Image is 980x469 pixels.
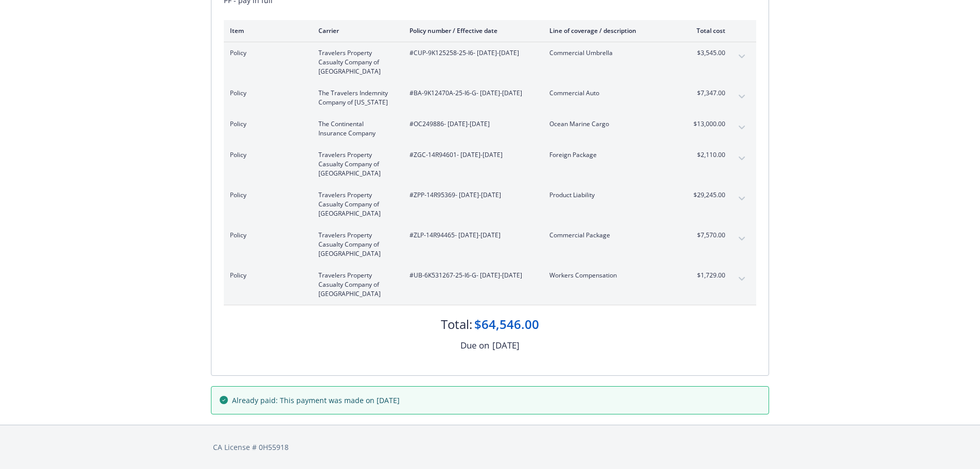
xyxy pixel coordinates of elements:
[460,339,489,352] div: Due on
[549,150,670,160] span: Foreign Package
[318,26,393,35] div: Carrier
[318,271,393,299] span: Travelers Property Casualty Company of [GEOGRAPHIC_DATA]
[549,89,670,98] span: Commercial Auto
[734,190,750,207] button: expand content
[441,316,472,333] div: Total:
[224,144,756,184] div: PolicyTravelers Property Casualty Company of [GEOGRAPHIC_DATA]#ZGC-14R94601- [DATE]-[DATE]Foreign...
[549,271,670,280] span: Workers Compensation
[318,119,393,138] span: The Continental Insurance Company
[687,26,725,35] div: Total cost
[318,231,393,258] span: Travelers Property Casualty Company of [GEOGRAPHIC_DATA]
[318,89,393,107] span: The Travelers Indemnity Company of [US_STATE]
[230,48,302,58] span: Policy
[230,271,302,280] span: Policy
[230,26,302,35] div: Item
[224,265,756,305] div: PolicyTravelers Property Casualty Company of [GEOGRAPHIC_DATA]#UB-6K531267-25-I6-G- [DATE]-[DATE]...
[409,150,533,160] span: #ZGC-14R94601 - [DATE]-[DATE]
[318,190,393,218] span: Travelers Property Casualty Company of [GEOGRAPHIC_DATA]
[549,190,670,200] span: Product Liability
[549,231,670,240] span: Commercial Package
[687,89,725,98] span: $7,347.00
[687,48,725,58] span: $3,545.00
[224,42,756,82] div: PolicyTravelers Property Casualty Company of [GEOGRAPHIC_DATA]#CUP-9K125258-25-I6- [DATE]-[DATE]C...
[318,48,393,76] span: Travelers Property Casualty Company of [GEOGRAPHIC_DATA]
[224,82,756,113] div: PolicyThe Travelers Indemnity Company of [US_STATE]#BA-9K12470A-25-I6-G- [DATE]-[DATE]Commercial ...
[474,316,539,333] div: $64,546.00
[687,119,725,129] span: $13,000.00
[492,339,520,352] div: [DATE]
[409,119,533,129] span: #OC249886 - [DATE]-[DATE]
[734,150,750,167] button: expand content
[549,48,670,58] span: Commercial Umbrella
[213,442,767,453] div: CA License # 0H55918
[318,150,393,178] span: Travelers Property Casualty Company of [GEOGRAPHIC_DATA]
[409,231,533,240] span: #ZLP-14R94465 - [DATE]-[DATE]
[409,271,533,280] span: #UB-6K531267-25-I6-G - [DATE]-[DATE]
[230,231,302,240] span: Policy
[734,271,750,287] button: expand content
[409,89,533,98] span: #BA-9K12470A-25-I6-G - [DATE]-[DATE]
[549,119,670,129] span: Ocean Marine Cargo
[687,271,725,280] span: $1,729.00
[549,26,670,35] div: Line of coverage / description
[224,184,756,224] div: PolicyTravelers Property Casualty Company of [GEOGRAPHIC_DATA]#ZPP-14R95369- [DATE]-[DATE]Product...
[734,119,750,136] button: expand content
[230,190,302,200] span: Policy
[687,150,725,160] span: $2,110.00
[734,231,750,247] button: expand content
[230,89,302,98] span: Policy
[409,190,533,200] span: #ZPP-14R95369 - [DATE]-[DATE]
[687,231,725,240] span: $7,570.00
[734,89,750,105] button: expand content
[230,150,302,160] span: Policy
[224,224,756,265] div: PolicyTravelers Property Casualty Company of [GEOGRAPHIC_DATA]#ZLP-14R94465- [DATE]-[DATE]Commerc...
[224,113,756,144] div: PolicyThe Continental Insurance Company#OC249886- [DATE]-[DATE]Ocean Marine Cargo$13,000.00expand...
[230,119,302,129] span: Policy
[409,26,533,35] div: Policy number / Effective date
[232,395,400,406] span: Already paid: This payment was made on [DATE]
[734,48,750,65] button: expand content
[409,48,533,58] span: #CUP-9K125258-25-I6 - [DATE]-[DATE]
[687,190,725,200] span: $29,245.00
